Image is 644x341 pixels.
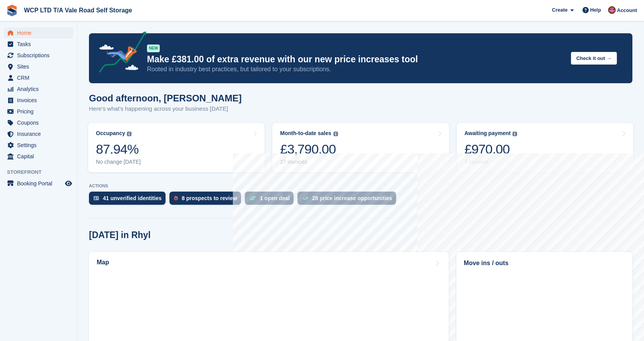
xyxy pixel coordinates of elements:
span: Settings [17,140,63,151]
span: Booking Portal [17,178,63,189]
span: Pricing [17,106,63,117]
h2: Move ins / outs [464,259,625,268]
div: No change [DATE] [96,159,141,165]
a: Occupancy 87.94% No change [DATE] [88,123,265,172]
span: Help [590,6,601,14]
a: menu [4,140,73,151]
button: Check it out → [571,52,617,65]
span: CRM [17,72,63,83]
div: 87.94% [96,141,141,157]
div: Month-to-date sales [280,130,331,137]
a: menu [4,84,73,94]
a: menu [4,72,73,83]
img: icon-info-grey-7440780725fd019a000dd9b08b2336e03edf1995a4989e88bcd33f0948082b44.svg [127,132,132,136]
img: icon-info-grey-7440780725fd019a000dd9b08b2336e03edf1995a4989e88bcd33f0948082b44.svg [512,132,517,136]
a: 8 prospects to review [169,192,245,209]
span: Invoices [17,95,63,106]
h2: Map [97,259,109,266]
p: Here's what's happening across your business [DATE] [89,105,242,113]
p: ACTIONS [89,183,632,188]
img: prospect-51fa495bee0391a8d652442698ab0144808aea92771e9ea1ae160a38d050c398.svg [174,196,178,200]
div: 8 prospects to review [182,195,237,201]
img: stora-icon-8386f47178a22dfd0bd8f6a31ec36ba5ce8667c1dd55bd0f319d3a0aa187defe.svg [6,5,18,16]
span: Coupons [17,117,63,128]
a: menu [4,106,73,117]
span: Capital [17,151,63,162]
span: Account [617,7,637,14]
img: Mike Hughes [608,6,616,14]
p: Make £381.00 of extra revenue with our new price increases tool [147,54,565,65]
span: Tasks [17,39,63,50]
a: menu [4,117,73,128]
a: menu [4,178,73,189]
h2: [DATE] in Rhyl [89,230,150,240]
div: NEW [147,45,160,52]
span: Home [17,27,63,38]
span: Storefront [7,168,77,176]
a: Month-to-date sales £3,790.00 27 invoices [272,123,449,172]
div: 41 unverified identities [103,195,162,201]
span: Sites [17,61,63,72]
span: Create [552,6,567,14]
a: 41 unverified identities [89,192,169,209]
img: verify_identity-adf6edd0f0f0b5bbfe63781bf79b02c33cf7c696d77639b501bdc392416b5a36.svg [94,196,99,200]
img: price-adjustments-announcement-icon-8257ccfd72463d97f412b2fc003d46551f7dbcb40ab6d574587a9cd5c0d94... [92,31,147,75]
div: £970.00 [465,141,518,157]
a: menu [4,151,73,162]
a: menu [4,50,73,61]
a: Preview store [64,179,73,188]
div: Awaiting payment [465,130,511,137]
span: Subscriptions [17,50,63,61]
span: Insurance [17,129,63,139]
p: Rooted in industry best practices, but tailored to your subscriptions. [147,65,565,74]
a: menu [4,95,73,106]
div: Occupancy [96,130,125,137]
h1: Good afternoon, [PERSON_NAME] [89,93,242,103]
a: menu [4,61,73,72]
a: Awaiting payment £970.00 7 invoices [457,123,633,172]
span: Analytics [17,84,63,94]
a: WCP LTD T/A Vale Road Self Storage [21,4,135,17]
img: icon-info-grey-7440780725fd019a000dd9b08b2336e03edf1995a4989e88bcd33f0948082b44.svg [333,132,338,136]
a: menu [4,27,73,38]
a: menu [4,39,73,50]
a: menu [4,129,73,139]
div: £3,790.00 [280,141,338,157]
